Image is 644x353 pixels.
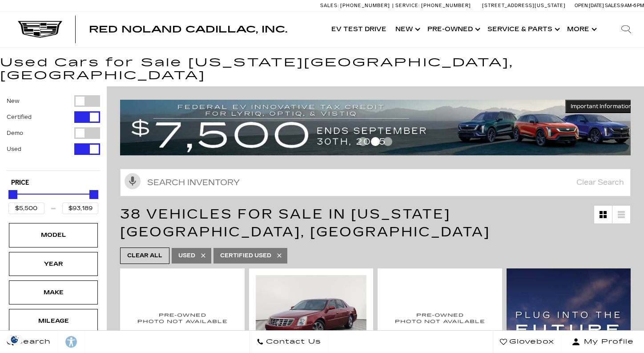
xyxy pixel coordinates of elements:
[7,129,23,138] label: Demo
[31,259,76,269] div: Year
[571,103,632,110] span: Important Information
[421,3,471,8] span: [PHONE_NUMBER]
[483,12,563,47] a: Service & Parts
[423,12,483,47] a: Pre-Owned
[62,203,98,214] input: Maximum
[621,3,644,8] span: 9 AM-6 PM
[11,179,96,187] h5: Price
[7,95,100,170] div: Filter by Vehicle Type
[383,137,392,146] span: Go to slide 3
[4,335,25,344] img: Opt-Out Icon
[391,12,423,47] a: New
[8,203,44,214] input: Minimum
[563,12,600,47] button: More
[392,3,473,8] a: Service: [PHONE_NUMBER]
[320,3,339,8] span: Sales:
[320,3,392,8] a: Sales: [PHONE_NUMBER]
[9,223,98,247] div: ModelModel
[9,252,98,276] div: YearYear
[31,230,76,240] div: Model
[120,100,637,155] img: vrp-tax-ending-august-version
[482,3,566,8] a: [STREET_ADDRESS][US_STATE]
[127,250,162,261] span: Clear All
[7,145,21,154] label: Used
[220,250,271,261] span: Certified Used
[507,336,554,348] span: Glovebox
[395,3,420,8] span: Service:
[250,331,328,353] a: Contact Us
[371,137,380,146] span: Go to slide 2
[18,21,62,38] img: Cadillac Dark Logo with Cadillac White Text
[580,336,634,348] span: My Profile
[89,190,98,199] div: Maximum Price
[31,316,76,326] div: Mileage
[8,190,17,199] div: Minimum Price
[120,169,631,196] input: Search Inventory
[120,206,490,240] span: 38 Vehicles for Sale in [US_STATE][GEOGRAPHIC_DATA], [GEOGRAPHIC_DATA]
[358,137,367,146] span: Go to slide 1
[264,336,321,348] span: Contact Us
[89,25,287,34] a: Red Noland Cadillac, Inc.
[31,288,76,297] div: Make
[575,3,604,8] span: Open [DATE]
[561,331,644,353] button: Open user profile menu
[605,3,621,8] span: Sales:
[7,113,32,122] label: Certified
[327,12,391,47] a: EV Test Drive
[8,187,98,214] div: Price
[4,335,25,344] section: Click to Open Cookie Consent Modal
[89,24,287,35] span: Red Noland Cadillac, Inc.
[178,250,195,261] span: Used
[9,280,98,304] div: MakeMake
[125,173,141,189] svg: Click to toggle on voice search
[9,309,98,333] div: MileageMileage
[340,3,390,8] span: [PHONE_NUMBER]
[493,331,561,353] a: Glovebox
[7,97,20,105] label: New
[14,336,51,348] span: Search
